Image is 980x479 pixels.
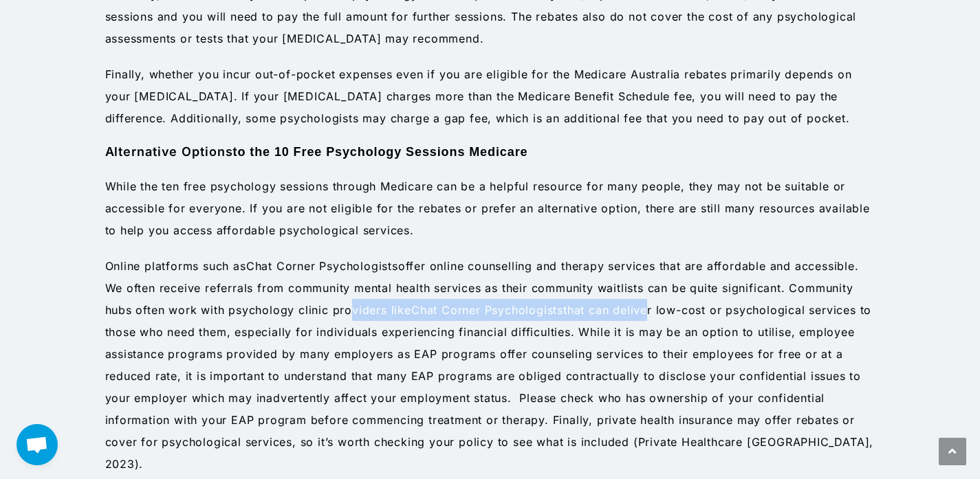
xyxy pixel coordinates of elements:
p: Online platforms such as offer online counselling and therapy services that are affordable and ac... [105,255,875,475]
p: While the ten free psychology sessions through Medicare can be a helpful resource for many people... [105,175,875,241]
a: Scroll to the top of the page [939,438,966,465]
a: Chat Corner Psychologists [411,303,563,317]
p: Finally, whether you incur out-of-pocket expenses even if you are eligible for the Medicare Austr... [105,63,875,129]
span: to the 10 Free Psychology Sessions Medicare [233,145,528,159]
h3: Alternative Options [105,143,875,161]
a: Chat Corner Psychologists [246,259,398,273]
div: Open chat [17,424,58,465]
